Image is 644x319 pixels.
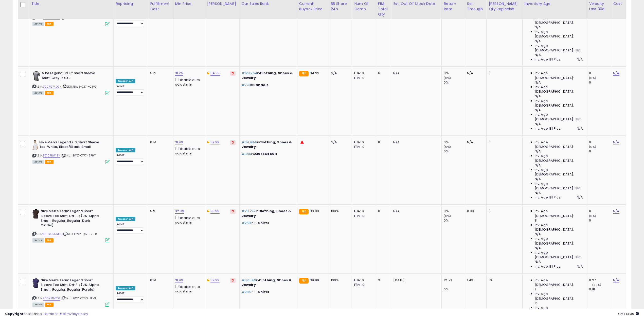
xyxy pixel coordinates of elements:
[393,140,438,145] p: N/A
[242,83,251,87] span: #773
[444,209,465,213] div: 0%
[535,168,583,177] span: Inv. Age [DEMOGRAPHIC_DATA]:
[589,149,611,154] div: 0
[535,278,583,287] span: Inv. Age [DEMOGRAPHIC_DATA]:
[589,71,611,75] div: 0
[242,278,292,287] span: Clothing, Shoes & Jewelry
[535,94,541,98] span: N/A
[310,71,319,75] span: 34.99
[589,214,596,218] small: (0%)
[242,71,293,80] p: in
[444,287,465,292] div: 0%
[467,1,484,12] div: Sell Through
[444,278,465,283] div: 12.5%
[535,301,537,306] span: 2
[589,209,611,213] div: 0
[175,77,201,87] div: Disable auto adjust min
[242,221,293,225] p: in
[150,1,171,12] div: Fulfillment Cost
[589,76,596,80] small: (0%)
[116,79,135,83] div: Amazon AI *
[32,209,39,219] img: 21gCn5BOPHL._SL40_.jpg
[535,44,583,53] span: Inv. Age [DEMOGRAPHIC_DATA]-180:
[150,140,169,145] div: 6.14
[577,126,583,131] span: N/A
[254,151,277,156] span: 23575646011
[32,140,110,164] div: ASIN:
[393,71,438,75] p: N/A
[535,264,561,269] span: Inv. Age 181 Plus:
[43,296,60,301] a: B0DYFTNTT6
[299,71,309,76] small: FBA
[242,71,293,80] span: Clothing, Shoes & Jewelry
[535,236,583,246] span: Inv. Age [DEMOGRAPHIC_DATA]:
[467,209,482,213] div: 0.00
[354,209,372,213] div: FBA: 0
[354,278,372,283] div: FBA: 0
[378,71,387,75] div: 6
[116,153,144,165] div: Preset:
[242,289,251,294] span: #286
[41,209,102,229] b: Nike Men's Team Legend Short Sleeve Tee Shirt, Dri-Fit (US, Alpha, Small, Regular, Regular, Dark ...
[43,85,62,89] a: B007OY4D9Y
[592,283,601,287] small: (50%)
[489,140,518,145] div: 0
[175,71,183,76] a: 31.25
[535,30,583,39] span: Inv. Age [DEMOGRAPHIC_DATA]:
[61,296,96,300] span: | SKU: 1BWZ-QT8O-PFMI
[299,209,309,214] small: FBA
[393,1,439,6] div: Est. Out Of Stock Date
[535,209,583,218] span: Inv. Age [DEMOGRAPHIC_DATA]:
[354,71,372,75] div: FBA: 0
[535,57,561,62] span: Inv. Age 181 Plus:
[535,53,541,57] span: N/A
[354,76,372,80] div: FBM: 0
[354,283,372,287] div: FBM: 0
[253,83,269,87] span: Sandals
[32,160,44,164] span: All listings currently available for purchase on Amazon
[310,209,319,213] span: 39.99
[589,145,596,149] small: (0%)
[242,209,256,213] span: #28,722
[210,209,220,214] a: 39.99
[378,278,387,283] div: 3
[589,287,611,292] div: 0.18
[150,71,169,75] div: 5.12
[32,140,38,150] img: 31l2hmVeRCL._SL40_.jpg
[175,278,183,283] a: 31.99
[299,278,309,284] small: FBA
[535,292,583,301] span: Inv. Age [DEMOGRAPHIC_DATA]:
[150,278,169,283] div: 6.14
[32,91,44,95] span: All listings currently available for purchase on Amazon
[41,278,102,293] b: Nike Men's Team Legend Short Sleeve Tee Shirt, Dri-Fit (US, Alpha, Small, Regular, Regular, Purple)
[242,1,295,6] div: Cur Sales Rank
[535,126,561,131] span: Inv. Age 181 Plus:
[378,1,389,17] div: FBA Total Qty
[535,39,541,44] span: N/A
[210,278,220,283] a: 39.99
[589,278,611,283] div: 0.27
[589,1,609,12] div: Velocity Last 30d
[310,278,319,283] span: 39.99
[331,140,348,145] div: N/A
[175,1,203,6] div: Min Price
[535,306,583,315] span: Inv. Age [DEMOGRAPHIC_DATA]:
[242,83,293,87] p: in
[175,209,184,214] a: 32.99
[32,2,110,26] div: ASIN:
[535,195,561,200] span: Inv. Age 181 Plus:
[467,71,482,75] div: N/A
[525,1,585,6] div: Inventory Age
[32,278,39,288] img: 21vcf-RRXqL._SL40_.jpg
[535,191,541,195] span: N/A
[444,71,465,75] div: 0%
[589,218,611,223] div: 0
[43,153,60,158] a: B010RRWIBY
[535,218,537,223] span: 8
[444,149,465,154] div: 0%
[444,145,451,149] small: (0%)
[535,140,583,149] span: Inv. Age [DEMOGRAPHIC_DATA]:
[32,209,110,242] div: ASIN:
[45,160,53,164] span: FBA
[116,148,135,152] div: Amazon AI *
